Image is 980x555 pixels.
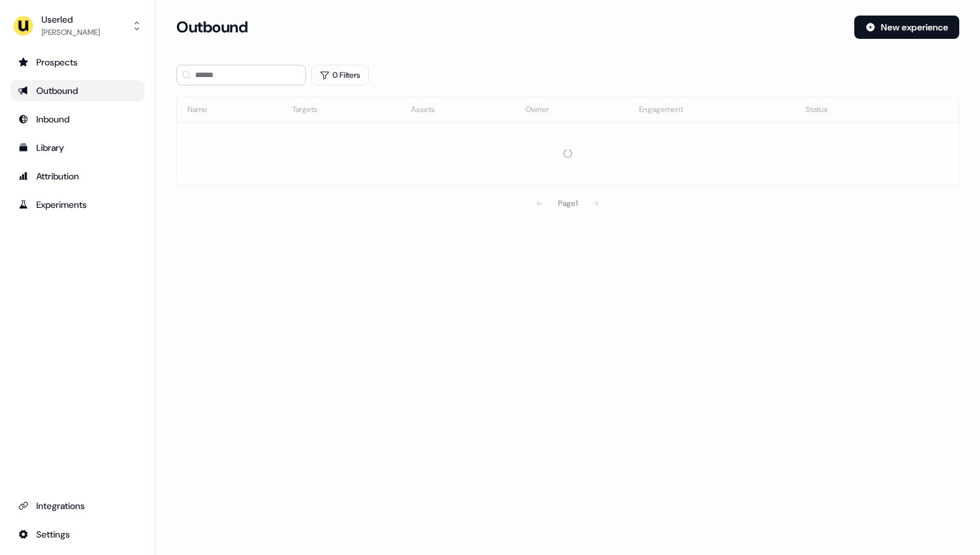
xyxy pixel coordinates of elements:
a: Go to outbound experience [10,80,145,101]
div: Inbound [18,113,137,126]
div: [PERSON_NAME] [41,26,100,39]
a: Go to prospects [10,52,145,73]
a: Go to templates [10,137,145,158]
div: Userled [41,13,100,26]
div: Prospects [18,56,137,69]
div: Library [18,141,137,154]
div: Attribution [18,170,137,183]
button: New experience [854,16,959,39]
a: Go to integrations [10,495,145,516]
div: Outbound [18,84,137,97]
div: Settings [18,528,137,541]
h3: Outbound [176,17,248,37]
a: Go to experiments [10,194,145,215]
button: Userled[PERSON_NAME] [10,10,145,41]
div: Experiments [18,198,137,211]
div: Integrations [18,499,137,512]
a: Go to integrations [10,524,145,545]
button: 0 Filters [311,65,369,85]
a: Go to Inbound [10,109,145,130]
a: Go to attribution [10,166,145,187]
